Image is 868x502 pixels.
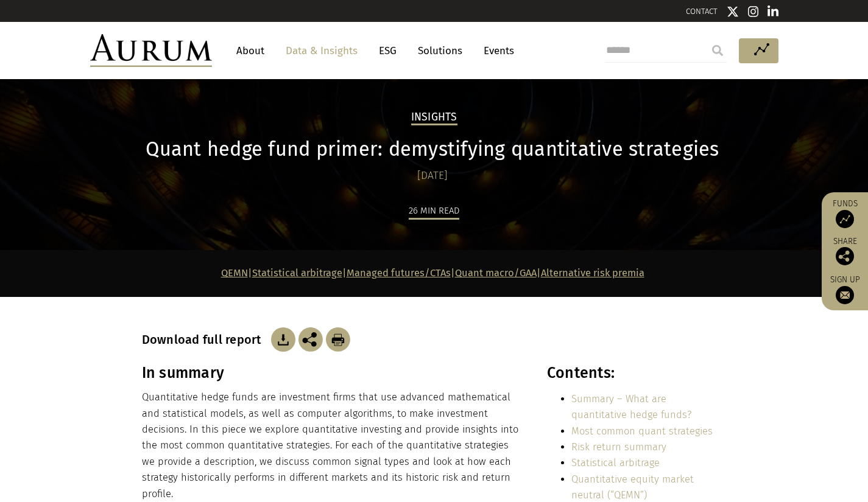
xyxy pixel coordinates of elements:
a: Events [478,40,514,62]
a: Sign up [828,274,862,304]
h3: In summary [142,364,521,382]
a: Risk return summary [571,441,666,453]
a: Solutions [412,40,468,62]
a: Summary – What are quantitative hedge funds? [571,393,691,420]
a: Managed futures/CTAs [347,267,451,279]
a: ESG [373,40,403,62]
input: Submit [705,38,730,63]
a: CONTACT [686,7,718,16]
a: Most common quant strategies [571,425,713,437]
img: Aurum [90,34,212,67]
div: 26 min read [409,203,459,220]
a: Alternative risk premia [541,267,644,279]
a: Statistical arbitrage [571,457,660,469]
a: Funds [828,198,862,228]
p: Quantitative hedge funds are investment firms that use advanced mathematical and statistical mode... [142,389,521,502]
a: Statistical arbitrage [252,267,342,279]
img: Twitter icon [727,5,739,18]
h3: Download full report [142,332,268,347]
img: Access Funds [836,210,854,228]
img: Share this post [298,327,323,352]
a: Data & Insights [280,40,364,62]
img: Download Article [326,327,350,352]
a: QEMN [221,267,248,279]
a: About [230,40,270,62]
h3: Contents: [547,364,723,382]
div: [DATE] [142,167,724,184]
img: Instagram icon [748,5,759,18]
img: Download Article [271,327,295,352]
a: Quant macro/GAA [455,267,537,279]
div: Share [828,237,862,265]
img: Linkedin icon [767,5,778,18]
h1: Quant hedge fund primer: demystifying quantitative strategies [142,138,724,161]
img: Sign up to our newsletter [836,286,854,304]
img: Share this post [836,247,854,265]
strong: | | | | [221,267,644,279]
a: Quantitative equity market neutral (“QEMN”) [571,473,694,501]
h2: Insights [411,111,457,125]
